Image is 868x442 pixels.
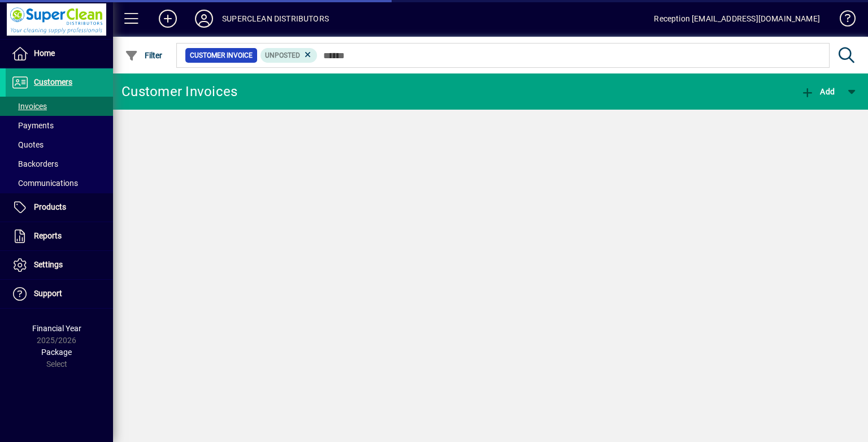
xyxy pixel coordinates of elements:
[11,159,58,168] span: Backorders
[654,10,820,28] div: Reception [EMAIL_ADDRESS][DOMAIN_NAME]
[34,260,63,269] span: Settings
[11,140,44,149] span: Quotes
[6,222,113,250] a: Reports
[190,50,253,61] span: Customer Invoice
[6,251,113,279] a: Settings
[34,289,62,298] span: Support
[121,83,237,101] div: Customer Invoices
[798,81,837,102] button: Add
[6,174,113,193] a: Communications
[125,51,163,60] span: Filter
[32,324,81,333] span: Financial Year
[831,2,854,39] a: Knowledge Base
[265,51,300,59] span: Unposted
[150,8,186,29] button: Add
[122,45,166,66] button: Filter
[222,10,329,28] div: SUPERCLEAN DISTRIBUTORS
[6,40,113,68] a: Home
[6,116,113,135] a: Payments
[6,97,113,116] a: Invoices
[34,202,66,211] span: Products
[11,179,78,188] span: Communications
[6,193,113,222] a: Products
[6,135,113,154] a: Quotes
[11,121,54,130] span: Payments
[41,348,72,357] span: Package
[801,87,835,96] span: Add
[34,77,72,86] span: Customers
[186,8,222,29] button: Profile
[6,154,113,174] a: Backorders
[6,280,113,308] a: Support
[11,102,47,111] span: Invoices
[34,49,55,58] span: Home
[34,231,62,240] span: Reports
[261,48,318,63] mat-chip: Customer Invoice Status: Unposted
